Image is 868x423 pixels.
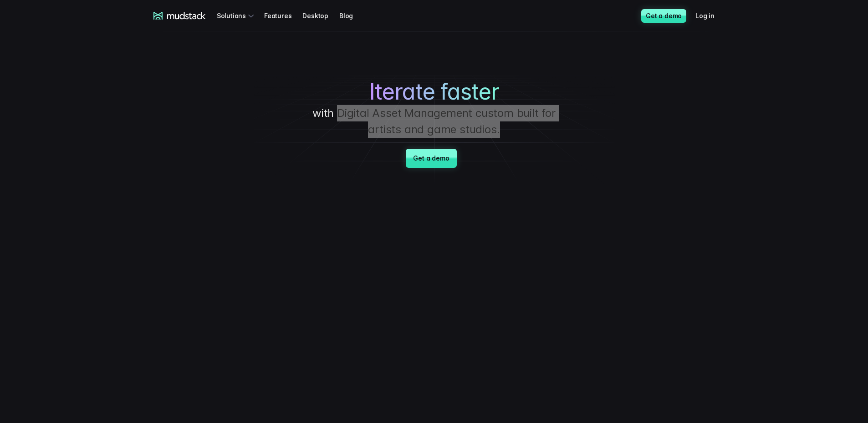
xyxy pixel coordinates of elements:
a: Get a demo [406,149,456,168]
a: Get a demo [641,9,686,23]
p: with Digital Asset Management custom built for artists and game studios. [297,105,571,138]
span: Work with outsourced artists? [10,165,106,172]
span: Job title [152,38,177,45]
a: Features [264,7,302,24]
a: Blog [339,7,364,24]
span: Art team size [152,75,194,83]
iframe: profile [4,13,142,83]
span: Last name [152,0,186,8]
a: Desktop [302,7,339,24]
span: Iterate faster [369,79,499,105]
a: mudstack logo [153,12,206,20]
input: Work with outsourced artists? [2,165,8,171]
a: Log in [695,7,725,24]
div: Solutions [217,7,257,24]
